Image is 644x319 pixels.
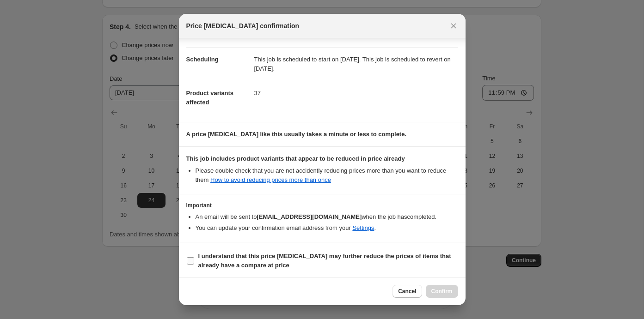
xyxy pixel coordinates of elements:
[210,176,331,183] a: How to avoid reducing prices more than once
[186,56,219,63] span: Scheduling
[352,224,374,231] a: Settings
[198,253,451,269] b: I understand that this price [MEDICAL_DATA] may further reduce the prices of items that already h...
[186,21,300,30] span: Price [MEDICAL_DATA] confirmation
[196,223,458,233] li: You can update your confirmation email address from your .
[398,288,416,295] span: Cancel
[186,131,407,138] b: A price [MEDICAL_DATA] like this usually takes a minute or less to complete.
[186,155,405,162] b: This job includes product variants that appear to be reduced in price already
[254,47,458,81] dd: This job is scheduled to start on [DATE]. This job is scheduled to revert on [DATE].
[257,213,362,220] b: [EMAIL_ADDRESS][DOMAIN_NAME]
[196,166,458,185] li: Please double check that you are not accidently reducing prices more than you want to reduce them
[254,81,458,105] dd: 37
[447,19,460,32] button: Close
[186,202,458,209] h3: Important
[186,90,234,106] span: Product variants affected
[196,212,458,222] li: An email will be sent to when the job has completed .
[393,285,422,298] button: Cancel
